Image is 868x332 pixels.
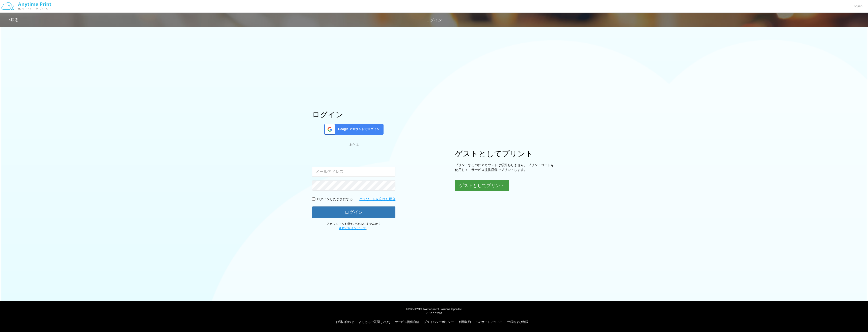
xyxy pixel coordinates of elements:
a: お問い合わせ [336,320,354,324]
a: 利用規約 [459,320,471,324]
p: ログインしたままにする [317,197,353,202]
a: パスワードを忘れた場合 [359,197,395,202]
a: このサイトについて [475,320,503,324]
a: プライバシーポリシー [424,320,454,324]
h1: ログイン [312,110,395,119]
a: 仕様および制限 [507,320,528,324]
a: サービス提供店舗 [395,320,419,324]
p: アカウントをお持ちではありませんか？ [312,222,395,230]
span: v1.18.0.32895 [426,312,442,315]
a: 今すぐサインアップ [339,226,366,230]
p: プリントするのにアカウントは必要ありません。 プリントコードを使用して、サービス提供店舗でプリントします。 [455,163,556,172]
span: © 2025 KYOCERA Document Solutions Japan Inc. [406,307,463,311]
a: よくあるご質問 (FAQs) [359,320,390,324]
button: ログイン [312,206,395,218]
span: ログイン [426,18,442,22]
button: ゲストとしてプリント [455,180,509,191]
h1: ゲストとしてプリント [455,149,556,158]
div: または [312,142,395,147]
span: Google アカウントでログイン [336,127,379,131]
a: 戻る [9,18,19,22]
span: 。 [339,226,369,230]
input: メールアドレス [312,167,395,177]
